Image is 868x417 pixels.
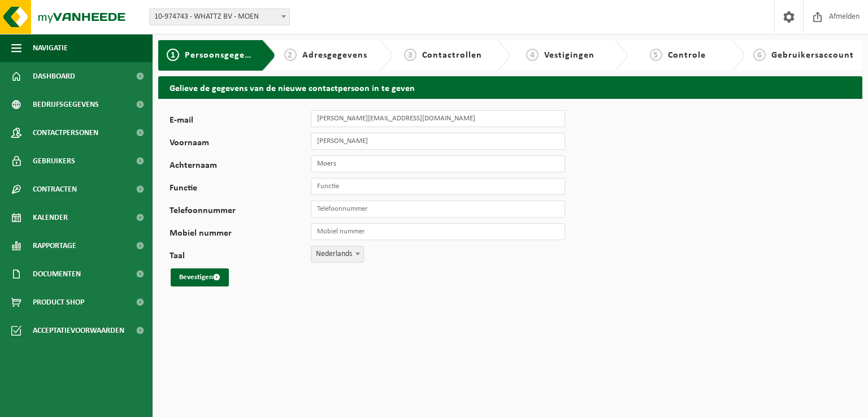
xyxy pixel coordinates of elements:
[150,9,289,25] span: 10-974743 - WHATTZ BV - MOEN
[167,49,179,61] span: 1
[170,251,311,263] label: Taal
[422,51,482,60] span: Contactrollen
[33,316,124,345] span: Acceptatievoorwaarden
[33,119,98,147] span: Contactpersonen
[170,138,311,150] label: Voornaam
[33,62,75,90] span: Dashboard
[544,51,594,60] span: Vestigingen
[311,223,565,240] input: Mobiel nummer
[33,288,84,316] span: Product Shop
[526,49,539,61] span: 4
[33,203,68,232] span: Kalender
[33,260,81,288] span: Documenten
[149,8,290,25] span: 10-974743 - WHATTZ BV - MOEN
[753,49,766,61] span: 6
[311,133,565,150] input: Voornaam
[33,34,68,62] span: Navigatie
[311,178,565,195] input: Functie
[311,246,364,263] span: Nederlands
[185,51,264,60] span: Persoonsgegevens
[33,90,99,119] span: Bedrijfsgegevens
[311,246,363,262] span: Nederlands
[170,161,311,172] label: Achternaam
[311,110,565,127] input: E-mail
[650,49,662,61] span: 5
[33,175,77,203] span: Contracten
[170,116,311,127] label: E-mail
[302,51,367,60] span: Adresgegevens
[311,201,565,218] input: Telefoonnummer
[171,268,229,286] button: Bevestigen
[311,155,565,172] input: Achternaam
[668,51,706,60] span: Controle
[33,147,75,175] span: Gebruikers
[404,49,416,61] span: 3
[771,51,854,60] span: Gebruikersaccount
[284,49,297,61] span: 2
[170,184,311,195] label: Functie
[170,206,311,218] label: Telefoonnummer
[170,229,311,240] label: Mobiel nummer
[33,232,76,260] span: Rapportage
[158,76,862,98] h2: Gelieve de gegevens van de nieuwe contactpersoon in te geven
